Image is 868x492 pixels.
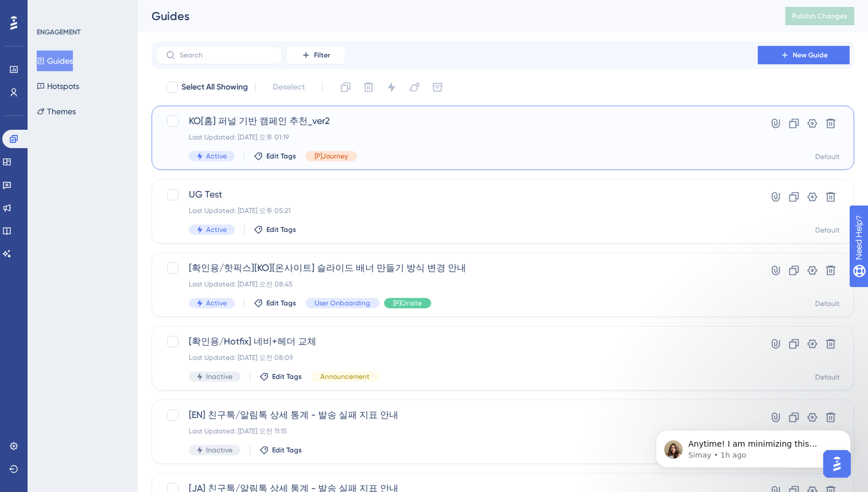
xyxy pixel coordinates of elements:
iframe: Intercom notifications message [638,406,868,486]
span: [P]Onsite [393,299,422,308]
span: [확인용/Hotfix] 네비+헤더 교체 [189,335,725,348]
span: UG Test [189,188,725,202]
button: Edit Tags [254,152,296,161]
button: Edit Tags [259,445,302,455]
span: New Guide [793,51,828,60]
div: Last Updated: [DATE] 오후 01:19 [189,133,725,142]
span: [P]Journey [315,152,348,161]
span: [EN] 친구톡/알림톡 상세 통계 - 발송 실패 지표 안내 [189,408,725,422]
span: Active [206,299,227,308]
button: Edit Tags [259,372,302,381]
span: Deselect [273,80,305,94]
span: Need Help? [27,3,72,17]
span: Inactive [206,445,232,455]
span: KO[홈] 퍼널 기반 캠페인 추천_ver2 [189,114,725,128]
span: Select All Showing [181,80,248,94]
div: ENGAGEMENT [37,28,80,37]
span: Active [206,225,227,234]
span: Edit Tags [266,299,296,308]
input: Search [180,51,273,59]
button: Publish Changes [785,7,854,25]
button: Guides [37,51,73,71]
span: Publish Changes [792,11,847,21]
span: Active [206,152,227,161]
span: Inactive [206,372,232,381]
span: Edit Tags [266,225,296,234]
span: Edit Tags [272,372,302,381]
span: Filter [314,51,330,60]
button: Hotspots [37,76,79,96]
div: Guides [152,8,757,24]
div: Default [815,373,840,382]
button: Edit Tags [254,299,296,308]
div: Last Updated: [DATE] 오전 08:09 [189,353,725,362]
button: Themes [37,101,76,122]
iframe: UserGuiding AI Assistant Launcher [820,447,854,481]
button: Deselect [262,77,315,98]
button: Edit Tags [254,225,296,234]
button: Filter [287,46,344,64]
div: Default [815,152,840,161]
span: Edit Tags [266,152,296,161]
div: Default [815,226,840,235]
span: User Onboarding [315,299,370,308]
span: Edit Tags [272,445,302,455]
div: Last Updated: [DATE] 오전 08:45 [189,280,725,289]
button: New Guide [758,46,850,64]
span: Announcement [320,372,370,381]
div: Last Updated: [DATE] 오후 05:21 [189,206,725,215]
span: [확인용/핫픽스][KO][온사이트] 슬라이드 배너 만들기 방식 변경 안내 [189,261,725,275]
div: Last Updated: [DATE] 오전 11:15 [189,427,725,436]
div: Default [815,299,840,308]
